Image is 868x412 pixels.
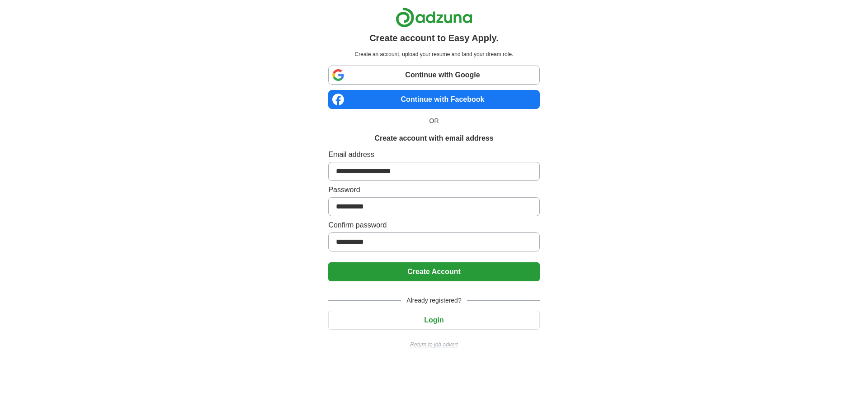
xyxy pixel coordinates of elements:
[330,50,538,58] p: Create an account, upload your resume and land your dream role.
[328,262,539,281] button: Create Account
[328,185,539,195] label: Password
[424,116,444,126] span: OR
[328,90,539,109] a: Continue with Facebook
[374,133,493,144] h1: Create account with email address
[328,341,539,349] a: Return to job advert
[328,220,539,231] label: Confirm password
[328,149,539,160] label: Email address
[396,7,472,28] img: Adzuna logo
[328,316,539,324] a: Login
[328,66,539,85] a: Continue with Google
[328,311,539,330] button: Login
[401,296,467,305] span: Already registered?
[369,31,499,45] h1: Create account to Easy Apply.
